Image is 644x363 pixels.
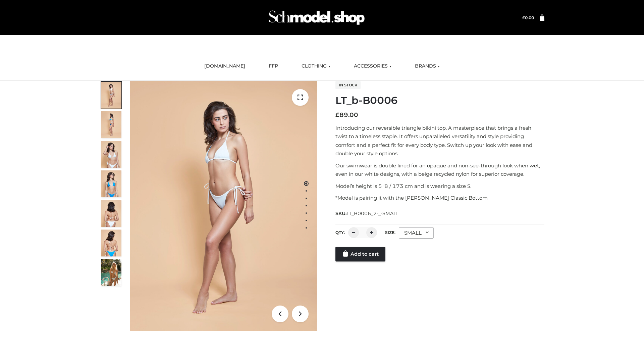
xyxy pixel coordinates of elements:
label: Size: [385,230,395,235]
p: *Model is pairing it with the [PERSON_NAME] Classic Bottom [335,194,544,202]
p: Our swimwear is double lined for an opaque and non-see-through look when wet, even in our white d... [335,161,544,178]
img: ArielClassicBikiniTop_CloudNine_AzureSky_OW114ECO_8-scaled.jpg [101,230,121,256]
span: £ [522,15,525,20]
a: Add to cart [335,247,385,261]
span: LT_B0006_2-_-SMALL [346,210,399,216]
bdi: 0.00 [522,15,534,20]
a: ACCESSORIES [349,59,396,74]
a: CLOTHING [297,59,335,74]
div: SMALL [399,227,434,239]
img: Arieltop_CloudNine_AzureSky2.jpg [101,259,121,286]
span: £ [335,111,339,119]
a: FFP [264,59,283,74]
img: ArielClassicBikiniTop_CloudNine_AzureSky_OW114ECO_2-scaled.jpg [101,111,121,138]
p: Model’s height is 5 ‘8 / 173 cm and is wearing a size S. [335,182,544,191]
img: ArielClassicBikiniTop_CloudNine_AzureSky_OW114ECO_7-scaled.jpg [101,200,121,227]
span: SKU: [335,209,399,217]
h1: LT_b-B0006 [335,94,544,107]
span: In stock [335,81,361,89]
img: ArielClassicBikiniTop_CloudNine_AzureSky_OW114ECO_1-scaled.jpg [101,82,121,109]
img: ArielClassicBikiniTop_CloudNine_AzureSky_OW114ECO_4-scaled.jpg [101,170,121,197]
img: ArielClassicBikiniTop_CloudNine_AzureSky_OW114ECO_1 [130,81,317,331]
label: QTY: [335,230,345,235]
bdi: 89.00 [335,111,358,119]
img: ArielClassicBikiniTop_CloudNine_AzureSky_OW114ECO_3-scaled.jpg [101,141,121,168]
p: Introducing our reversible triangle bikini top. A masterpiece that brings a fresh twist to a time... [335,124,544,158]
img: Schmodel Admin 964 [266,4,367,31]
a: £0.00 [522,15,534,20]
a: BRANDS [410,59,445,74]
a: [DOMAIN_NAME] [199,59,250,74]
